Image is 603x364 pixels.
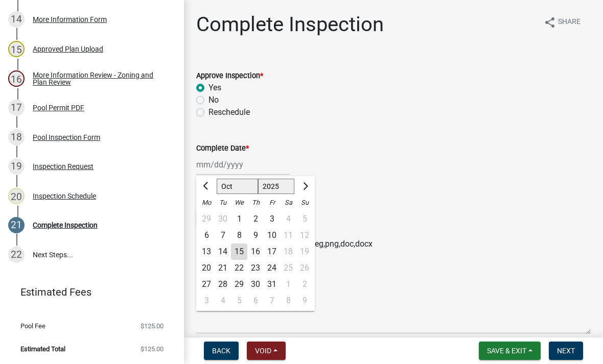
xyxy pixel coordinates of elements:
div: 21 [215,260,231,276]
div: Th [247,195,264,211]
div: Thursday, October 30, 2025 [247,276,264,293]
div: 30 [215,211,231,227]
div: More Information Review - Zoning and Plan Review [33,71,168,86]
div: 29 [198,211,215,227]
label: Complete Date [196,145,249,152]
div: 8 [231,227,247,244]
button: Next month [298,178,311,195]
div: Monday, November 3, 2025 [198,293,215,309]
div: 14 [215,244,231,260]
div: Monday, October 20, 2025 [198,260,215,276]
div: 20 [198,260,215,276]
div: Tuesday, October 7, 2025 [215,227,231,244]
span: Void [255,347,271,355]
div: 31 [264,276,280,293]
label: Yes [208,82,221,94]
div: Friday, October 17, 2025 [264,244,280,260]
button: Next [549,342,583,360]
input: mm/dd/yyyy [196,154,290,175]
div: 9 [247,227,264,244]
div: 3 [198,293,215,309]
div: 28 [215,276,231,293]
div: Wednesday, October 15, 2025 [231,244,247,260]
div: 16 [8,70,25,87]
div: 29 [231,276,247,293]
div: 21 [8,217,25,233]
div: Thursday, October 16, 2025 [247,244,264,260]
span: $125.00 [141,323,164,329]
div: 17 [8,100,25,116]
button: Void [247,342,286,360]
div: Pool Inspection Form [33,134,100,141]
div: 2 [247,211,264,227]
div: 13 [198,244,215,260]
span: Estimated Total [20,346,65,352]
div: Pool Permit PDF [33,104,84,111]
div: 22 [8,247,25,263]
div: Friday, October 3, 2025 [264,211,280,227]
div: Wednesday, October 22, 2025 [231,260,247,276]
div: Wednesday, October 8, 2025 [231,227,247,244]
div: Monday, October 6, 2025 [198,227,215,244]
span: Back [212,347,230,355]
span: Pool Fee [20,323,45,329]
div: Friday, October 31, 2025 [264,276,280,293]
div: Friday, November 7, 2025 [264,293,280,309]
select: Select month [217,179,258,194]
div: Thursday, October 2, 2025 [247,211,264,227]
div: Tu [215,195,231,211]
div: 7 [215,227,231,244]
div: 6 [198,227,215,244]
div: 15 [8,41,25,57]
label: No [208,94,219,106]
div: Tuesday, October 14, 2025 [215,244,231,260]
select: Select year [258,179,295,194]
div: 18 [8,129,25,145]
h1: Complete Inspection [196,12,384,37]
div: 23 [247,260,264,276]
div: Friday, October 10, 2025 [264,227,280,244]
span: Share [558,16,581,29]
div: Monday, October 13, 2025 [198,244,215,260]
div: We [231,195,247,211]
div: Fr [264,195,280,211]
div: Monday, September 29, 2025 [198,211,215,227]
div: 20 [8,188,25,204]
div: Inspection Schedule [33,192,96,200]
div: 4 [215,293,231,309]
div: Su [296,195,313,211]
div: Tuesday, October 21, 2025 [215,260,231,276]
div: 16 [247,244,264,260]
div: Thursday, October 9, 2025 [247,227,264,244]
label: Reschedule [208,106,250,118]
div: Tuesday, September 30, 2025 [215,211,231,227]
div: More Information Form [33,16,107,23]
div: Mo [198,195,215,211]
div: Wednesday, October 1, 2025 [231,211,247,227]
div: Wednesday, November 5, 2025 [231,293,247,309]
div: 17 [264,244,280,260]
div: Inspection Request [33,163,94,170]
div: 1 [231,211,247,227]
span: Next [557,347,575,355]
a: Estimated Fees [8,282,168,302]
span: $125.00 [141,346,164,352]
span: Save & Exit [487,347,526,355]
button: Previous month [200,178,213,195]
div: 19 [8,158,25,175]
label: Approve Inspection [196,72,263,80]
div: Tuesday, November 4, 2025 [215,293,231,309]
div: Tuesday, October 28, 2025 [215,276,231,293]
div: 10 [264,227,280,244]
div: Complete Inspection [33,222,98,229]
button: Save & Exit [479,342,541,360]
div: 30 [247,276,264,293]
div: 15 [231,244,247,260]
div: Monday, October 27, 2025 [198,276,215,293]
div: 3 [264,211,280,227]
div: Friday, October 24, 2025 [264,260,280,276]
div: 24 [264,260,280,276]
i: share [544,16,556,29]
div: 27 [198,276,215,293]
div: 7 [264,293,280,309]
